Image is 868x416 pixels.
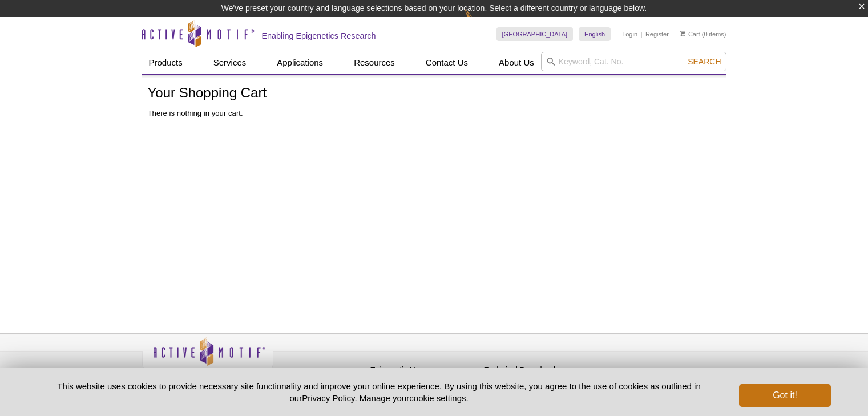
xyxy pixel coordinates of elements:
[207,52,253,74] a: Services
[419,52,475,74] a: Contact Us
[541,52,726,71] input: Keyword, Cat. No.
[641,27,643,41] li: |
[302,393,354,403] a: Privacy Policy
[485,365,593,375] h4: Technical Downloads
[496,27,574,41] a: [GEOGRAPHIC_DATA]
[279,364,324,381] a: Privacy Policy
[599,354,684,379] table: Click to Verify - This site chose Symantec SSL for secure e-commerce and confidential communicati...
[142,52,189,74] a: Products
[739,384,830,407] button: Got it!
[684,56,724,67] button: Search
[370,365,479,375] h4: Epigenetic News
[142,334,273,380] img: Active Motif,
[347,52,402,74] a: Resources
[680,30,700,38] a: Cart
[148,85,721,102] h1: Your Shopping Cart
[622,30,637,38] a: Login
[148,108,721,119] p: There is nothing in your cart.
[579,27,611,41] a: English
[38,380,721,404] p: This website uses cookies to provide necessary site functionality and improve your online experie...
[262,31,376,41] h2: Enabling Epigenetics Research
[645,30,669,38] a: Register
[465,9,495,35] img: Change Here
[492,52,541,74] a: About Us
[688,57,721,66] span: Search
[409,393,466,403] button: cookie settings
[680,31,685,36] img: Your Cart
[680,27,726,41] li: (0 items)
[270,52,330,74] a: Applications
